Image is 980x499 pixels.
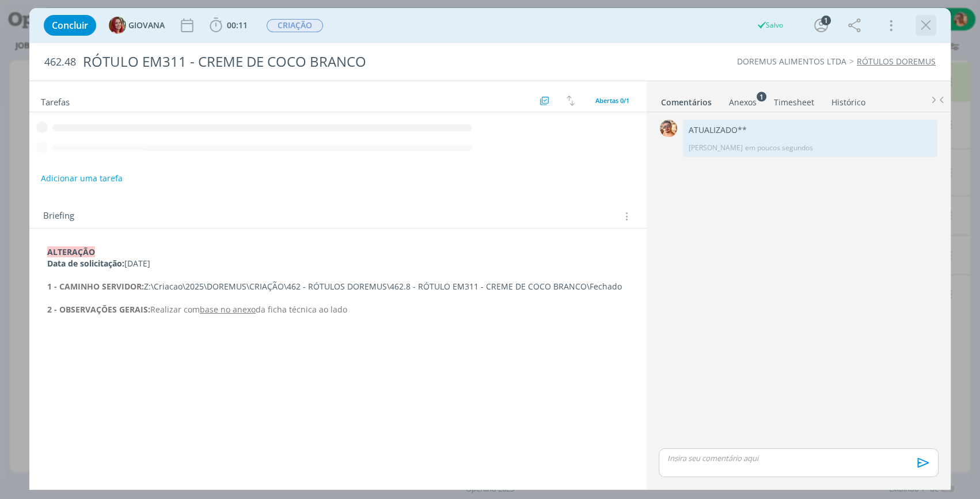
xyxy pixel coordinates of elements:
strong: 1 - CAMINHO SERVIDOR: [47,281,144,292]
div: Anexos [729,97,757,108]
a: Timesheet [773,92,815,108]
button: Adicionar uma tarefa [40,168,123,189]
div: RÓTULO EM311 - CREME DE COCO BRANCO [78,48,560,76]
span: em poucos segundos [745,143,813,153]
span: CRIAÇÃO [267,19,323,32]
button: GGIOVANA [109,17,165,34]
strong: Data de solicitação: [47,258,124,269]
span: Realizar com [150,304,200,315]
span: Briefing [43,209,74,224]
button: Concluir [44,15,96,36]
img: V [660,120,677,137]
a: RÓTULOS DOREMUS [857,56,936,67]
sup: 1 [757,92,766,101]
u: base no anexo [200,304,256,315]
a: Comentários [660,92,712,108]
div: 1 [821,16,831,25]
span: 462.48 [44,56,76,68]
span: 00:11 [227,20,248,31]
p: ATUALIZADO** [689,124,932,136]
p: [DATE] [47,258,629,269]
span: da ficha técnica ao lado [256,304,347,315]
span: GIOVANA [128,21,165,29]
span: Abertas 0/1 [595,96,629,105]
div: dialog [29,8,951,490]
a: DOREMUS ALIMENTOS LTDA [737,56,846,67]
a: Histórico [831,92,866,108]
p: [PERSON_NAME] [689,143,743,153]
button: 00:11 [207,16,250,35]
div: Salvo [756,20,783,31]
span: Tarefas [41,94,70,108]
img: G [109,17,126,34]
p: Z:\Criacao\2025\DOREMUS\CRIAÇÃO\462 - RÓTULOS DOREMUS\462.8 - RÓTULO EM311 - CREME DE COCO BRANCO... [47,281,629,292]
span: Concluir [52,21,88,30]
strong: 2 - OBSERVAÇÕES GERAIS: [47,304,150,315]
button: 1 [812,16,830,35]
strong: ALTERAÇÃO [47,246,95,257]
button: CRIAÇÃO [266,18,324,33]
img: arrow-down-up.svg [567,96,575,106]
